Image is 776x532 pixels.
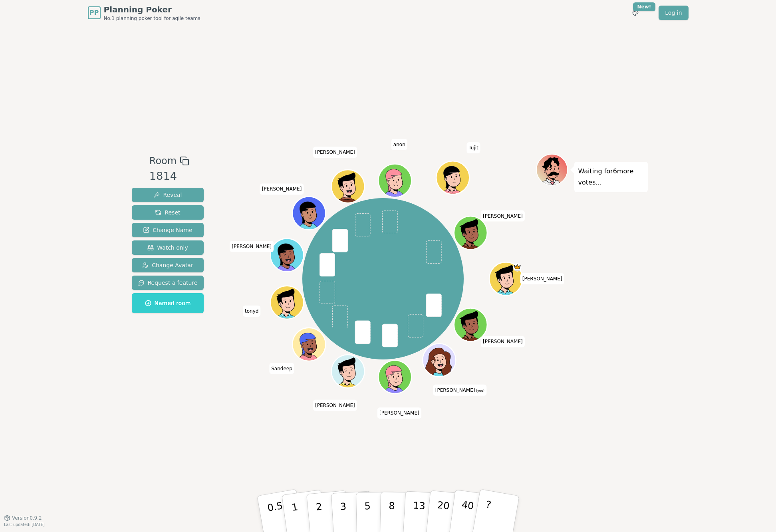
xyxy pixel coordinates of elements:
span: Click to change your name [243,306,260,317]
span: Watch only [147,244,188,252]
div: 1814 [149,168,189,185]
p: Waiting for 6 more votes... [578,166,644,188]
button: Request a feature [132,276,204,290]
button: Watch only [132,240,204,255]
span: Click to change your name [260,183,304,195]
button: Change Name [132,223,204,237]
span: Click to change your name [313,400,357,411]
div: New! [633,2,656,11]
span: PP [89,8,99,18]
span: Rob is the host [513,263,522,272]
span: Change Name [143,226,192,234]
span: Click to change your name [481,210,525,222]
span: Click to change your name [313,147,357,158]
a: Log in [659,6,688,20]
span: Click to change your name [466,142,480,153]
button: New! [628,6,643,20]
button: Version0.9.2 [4,515,42,521]
button: Reset [132,205,204,220]
span: (you) [475,389,484,393]
span: Click to change your name [481,336,525,347]
span: Click to change your name [520,273,564,284]
span: Version 0.9.2 [12,515,42,521]
button: Click to change your avatar [424,345,455,376]
button: Change Avatar [132,258,204,272]
span: Room [149,154,177,168]
button: Reveal [132,188,204,202]
span: No.1 planning poker tool for agile teams [104,15,200,22]
span: Last updated: [DATE] [4,522,45,527]
span: Click to change your name [433,385,486,396]
span: Click to change your name [230,241,274,252]
a: PPPlanning PokerNo.1 planning poker tool for agile teams [88,4,200,22]
button: Named room [132,293,204,313]
span: Click to change your name [377,407,421,419]
span: Change Avatar [142,261,193,269]
span: Planning Poker [104,4,200,15]
span: Click to change your name [391,139,407,150]
span: Reset [155,208,180,216]
span: Reveal [153,191,182,199]
span: Named room [145,299,191,307]
span: Click to change your name [269,363,294,374]
span: Request a feature [138,279,198,287]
